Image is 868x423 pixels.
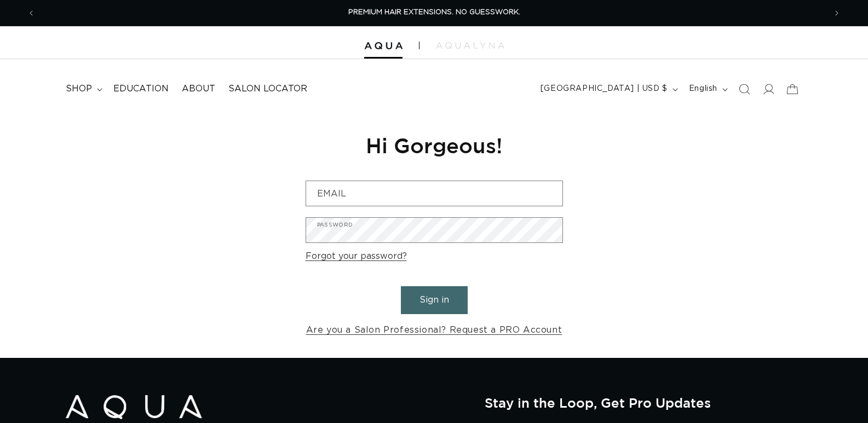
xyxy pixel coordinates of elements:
span: [GEOGRAPHIC_DATA] | USD $ [541,83,668,95]
button: [GEOGRAPHIC_DATA] | USD $ [534,79,682,100]
span: shop [66,83,92,95]
h2: Stay in the Loop, Get Pro Updates [485,395,802,410]
button: Previous announcement [19,3,43,24]
img: Aqua Hair Extensions [364,42,403,50]
button: Sign in [401,286,468,314]
summary: shop [59,77,107,101]
a: Are you a Salon Professional? Request a PRO Account [306,322,562,338]
button: English [682,79,732,100]
span: About [182,83,215,95]
summary: Search [732,77,756,101]
span: PREMIUM HAIR EXTENSIONS. NO GUESSWORK. [348,9,520,16]
span: Education [113,83,169,95]
span: English [689,83,717,95]
img: aqualyna.com [436,42,504,49]
a: Education [107,77,175,101]
button: Next announcement [825,3,849,24]
h1: Hi Gorgeous! [306,132,563,159]
a: About [175,77,222,101]
a: Salon Locator [222,77,314,101]
span: Salon Locator [228,83,307,95]
input: Email [306,181,562,206]
a: Forgot your password? [306,248,407,264]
